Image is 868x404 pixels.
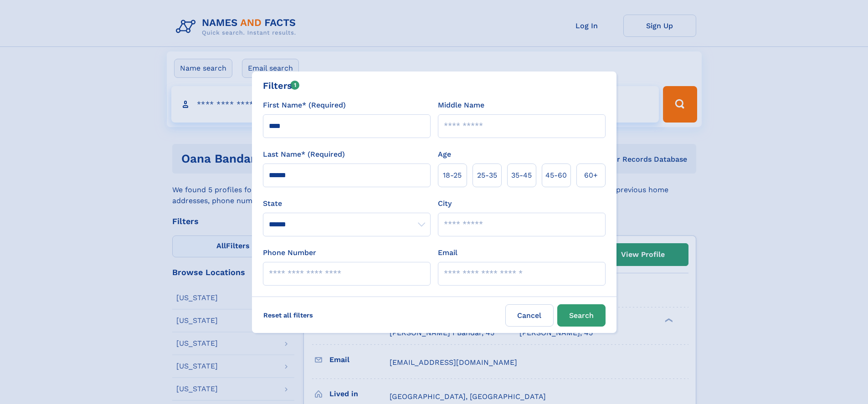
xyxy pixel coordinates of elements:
div: Filters [263,79,300,92]
label: Phone Number [263,247,316,258]
label: City [438,198,452,209]
span: 25‑35 [477,170,497,181]
label: Age [438,149,451,160]
label: First Name* (Required) [263,100,346,111]
span: 35‑45 [511,170,532,181]
label: State [263,198,431,209]
label: Email [438,247,457,258]
span: 45‑60 [545,170,567,181]
label: Cancel [505,304,554,327]
label: Middle Name [438,100,484,111]
button: Search [557,304,606,327]
span: 60+ [584,170,598,181]
label: Reset all filters [257,304,319,326]
span: 18‑25 [443,170,462,181]
label: Last Name* (Required) [263,149,345,160]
